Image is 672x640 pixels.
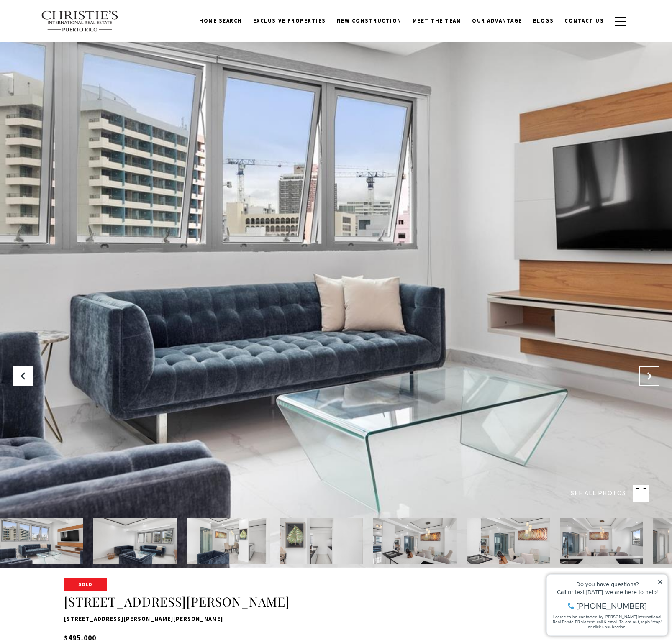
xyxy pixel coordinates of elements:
button: button [609,9,631,33]
img: 1102 MAGDALENA AVENUE #6B [187,518,270,564]
img: 1102 MAGDALENA AVENUE #6B [280,518,363,564]
span: New Construction [337,17,402,24]
span: I agree to be contacted by [PERSON_NAME] International Real Estate PR via text, call & email. To ... [10,51,119,67]
div: Call or text [DATE], we are here to help! [9,27,121,33]
a: Exclusive Properties [248,13,331,29]
span: [PHONE_NUMBER] [34,39,104,48]
img: 1102 MAGDALENA AVENUE #6B [373,518,457,564]
p: [STREET_ADDRESS][PERSON_NAME][PERSON_NAME] [64,614,608,624]
div: Do you have questions? [9,19,121,25]
a: Contact Us [559,13,609,29]
span: SEE ALL PHOTOS [571,488,626,499]
img: Christie's International Real Estate text transparent background [41,10,119,32]
a: Blogs [528,13,559,29]
h1: [STREET_ADDRESS][PERSON_NAME] [64,594,608,610]
img: 1102 MAGDALENA AVENUE #6B [467,518,550,564]
img: 1102 MAGDALENA AVENUE #6B [93,518,177,564]
a: Meet the Team [407,13,467,29]
button: Previous Slide [13,366,33,386]
button: Next Slide [639,366,659,386]
span: Contact Us [564,17,604,24]
img: 1102 MAGDALENA AVENUE #6B [560,518,643,564]
a: Our Advantage [467,13,528,29]
span: Blogs [533,17,554,24]
a: Home Search [194,13,248,29]
a: New Construction [331,13,407,29]
span: Exclusive Properties [253,17,326,24]
span: Our Advantage [472,17,522,24]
